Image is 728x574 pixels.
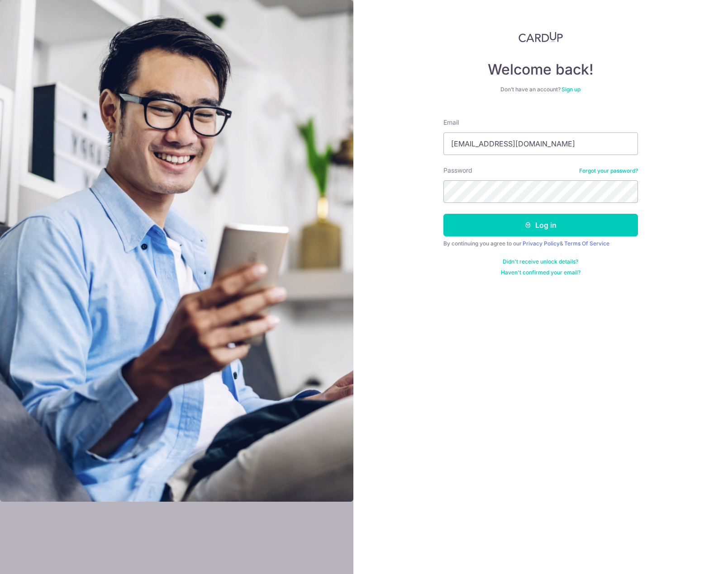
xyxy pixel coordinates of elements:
div: Don’t have an account? [443,86,638,93]
a: Didn't receive unlock details? [503,258,578,265]
a: Privacy Policy [523,240,560,247]
input: Enter your Email [443,132,638,155]
h4: Welcome back! [443,61,638,79]
a: Terms Of Service [564,240,609,247]
a: Forgot your password? [579,167,638,174]
label: Password [443,166,472,175]
label: Email [443,118,459,127]
a: Sign up [561,86,580,93]
div: By continuing you agree to our & [443,240,638,247]
img: CardUp Logo [519,32,563,42]
button: Log in [443,214,638,236]
a: Haven't confirmed your email? [501,269,580,276]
